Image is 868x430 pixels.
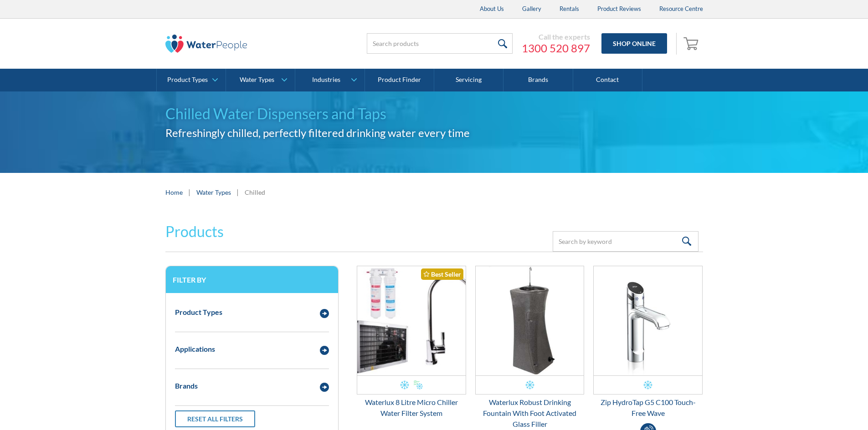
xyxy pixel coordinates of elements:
[175,410,255,427] a: Reset all filters
[167,76,208,84] div: Product Types
[475,397,585,430] div: Waterlux Robust Drinking Fountain With Foot Activated Glass Filler
[245,187,265,197] div: Chilled
[312,76,340,84] div: Industries
[173,275,331,284] h3: Filter by
[522,32,590,41] div: Call the experts
[681,33,703,55] a: Open empty cart
[175,380,198,391] div: Brands
[367,33,513,54] input: Search products
[165,35,247,53] img: The Water People
[475,266,585,430] a: Waterlux Robust Drinking Fountain With Foot Activated Glass FillerWaterlux Robust Drinking Founta...
[175,344,215,354] div: Applications
[240,76,274,84] div: Water Types
[553,231,699,252] input: Search by keyword
[601,33,667,54] a: Shop Online
[503,69,573,91] a: Brands
[357,266,466,419] a: Waterlux 8 Litre Micro Chiller Water Filter SystemBest SellerWaterlux 8 Litre Micro Chiller Water...
[165,187,183,197] a: Home
[157,69,226,91] a: Product Types
[593,266,703,419] a: Zip HydroTap G5 C100 Touch-Free WaveZip HydroTap G5 C100 Touch-Free Wave
[593,397,703,419] div: Zip HydroTap G5 C100 Touch-Free Wave
[295,69,364,91] a: Industries
[476,266,584,375] img: Waterlux Robust Drinking Fountain With Foot Activated Glass Filler
[236,187,240,197] div: |
[522,41,590,55] a: 1300 520 897
[683,36,701,51] img: shopping cart
[165,103,703,125] h1: Chilled Water Dispensers and Taps
[573,69,642,91] a: Contact
[175,307,222,318] div: Product Types
[365,69,434,91] a: Product Finder
[196,187,231,197] a: Water Types
[226,69,295,91] a: Water Types
[594,266,702,375] img: Zip HydroTap G5 C100 Touch-Free Wave
[165,221,224,243] h2: Products
[421,268,463,280] div: Best Seller
[357,266,466,375] img: Waterlux 8 Litre Micro Chiller Water Filter System
[165,125,703,141] h2: Refreshingly chilled, perfectly filtered drinking water every time
[187,187,192,197] div: |
[434,69,503,91] a: Servicing
[357,397,466,419] div: Waterlux 8 Litre Micro Chiller Water Filter System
